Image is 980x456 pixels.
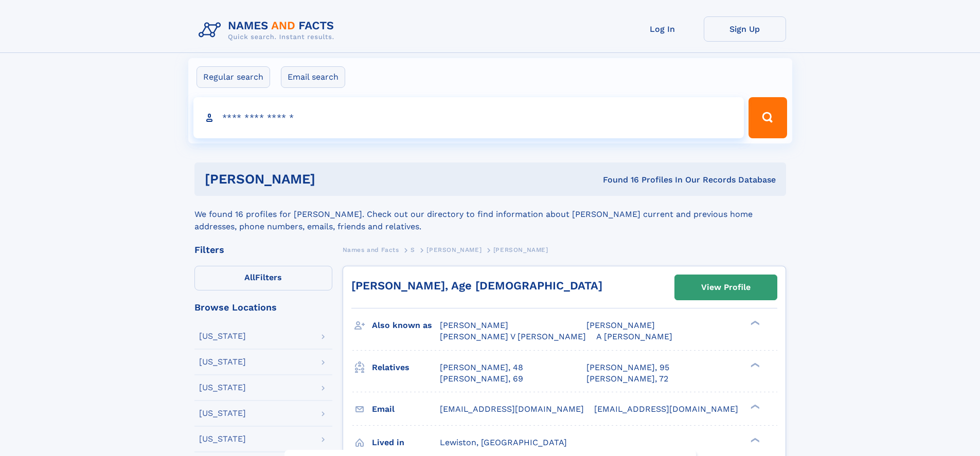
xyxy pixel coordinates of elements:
[194,303,332,312] div: Browse Locations
[748,361,760,368] div: ❯
[586,320,655,330] span: [PERSON_NAME]
[621,16,704,42] a: Log In
[244,272,255,282] span: All
[440,320,508,330] span: [PERSON_NAME]
[193,97,744,138] input: search input
[493,246,548,253] span: [PERSON_NAME]
[199,384,246,392] div: [US_STATE]
[440,437,567,447] span: Lewiston, [GEOGRAPHIC_DATA]
[372,434,440,451] h3: Lived in
[749,97,787,138] button: Search Button
[411,243,415,256] a: S
[426,243,482,256] a: [PERSON_NAME]
[194,16,343,44] img: Logo Names and Facts
[372,359,440,376] h3: Relatives
[704,16,786,42] a: Sign Up
[440,404,584,414] span: [EMAIL_ADDRESS][DOMAIN_NAME]
[343,243,399,256] a: Names and Facts
[199,332,246,340] div: [US_STATE]
[440,362,523,373] a: [PERSON_NAME], 48
[199,435,246,443] div: [US_STATE]
[197,66,270,88] label: Regular search
[372,400,440,418] h3: Email
[281,66,345,88] label: Email search
[748,320,760,326] div: ❯
[586,362,669,373] a: [PERSON_NAME], 95
[748,403,760,410] div: ❯
[351,279,602,292] a: [PERSON_NAME], Age [DEMOGRAPHIC_DATA]
[426,246,482,253] span: [PERSON_NAME]
[199,409,246,417] div: [US_STATE]
[675,275,777,300] a: View Profile
[586,373,668,385] a: [PERSON_NAME], 72
[596,332,672,341] span: A [PERSON_NAME]
[194,245,332,254] div: Filters
[701,276,751,299] div: View Profile
[748,436,760,443] div: ❯
[194,266,332,290] label: Filters
[459,174,776,186] div: Found 16 Profiles In Our Records Database
[194,196,786,233] div: We found 16 profiles for [PERSON_NAME]. Check out our directory to find information about [PERSON...
[440,373,523,385] a: [PERSON_NAME], 69
[411,246,415,253] span: S
[594,404,738,414] span: [EMAIL_ADDRESS][DOMAIN_NAME]
[199,358,246,366] div: [US_STATE]
[205,173,459,186] h1: [PERSON_NAME]
[440,332,586,341] span: [PERSON_NAME] V [PERSON_NAME]
[372,317,440,334] h3: Also known as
